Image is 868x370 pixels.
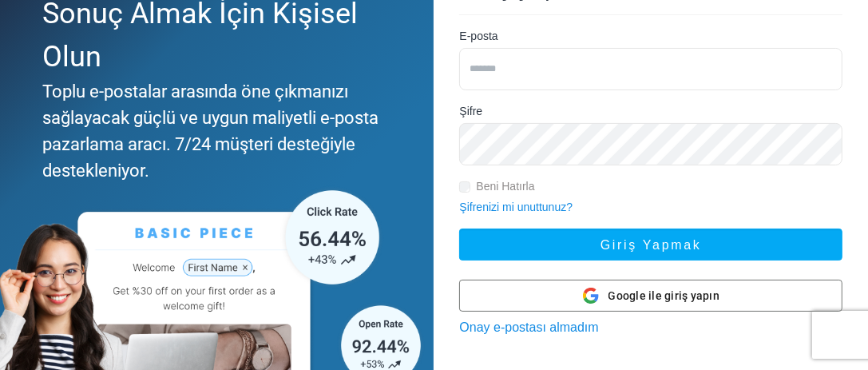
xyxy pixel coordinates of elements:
font: Şifre [459,105,482,117]
font: Google ile giriş yapın [608,289,720,302]
a: Şifrenizi mi unuttunuz? [459,201,573,213]
font: Beni Hatırla [476,180,534,193]
font: E-posta [459,30,497,42]
font: Toplu e-postalar arasında öne çıkmanızı sağlayacak güçlü ve uygun maliyetli e-posta pazarlama ara... [42,82,379,181]
a: Onay e-postası almadım [459,320,598,334]
font: Giriş yapmak [600,238,702,252]
button: Google ile giriş yapın [459,280,842,312]
button: Giriş yapmak [459,229,842,261]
